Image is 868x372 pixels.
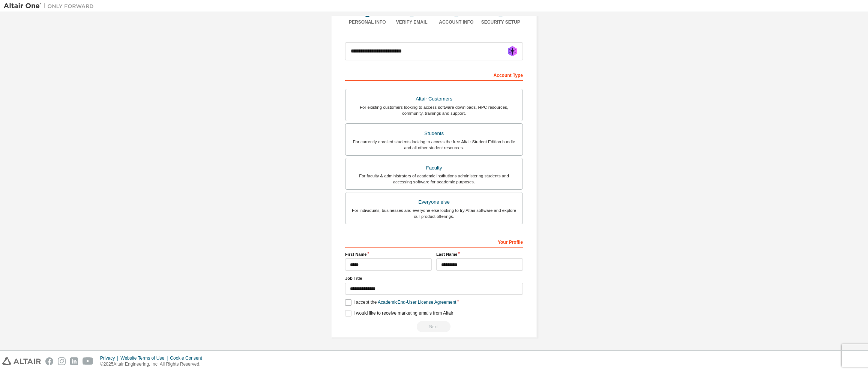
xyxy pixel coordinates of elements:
[350,207,518,219] div: For individuals, businesses and everyone else looking to try Altair software and explore our prod...
[345,235,523,247] div: Your Profile
[390,19,434,25] div: Verify Email
[345,69,523,81] div: Account Type
[434,19,479,25] div: Account Info
[479,19,523,25] div: Security Setup
[4,2,98,10] img: Altair One
[70,357,78,365] img: linkedin.svg
[378,300,456,305] a: Academic End-User License Agreement
[350,94,518,104] div: Altair Customers
[345,321,523,332] div: Read and acccept EULA to continue
[345,275,523,281] label: Job Title
[350,173,518,185] div: For faculty & administrators of academic institutions administering students and accessing softwa...
[350,197,518,207] div: Everyone else
[345,251,432,257] label: First Name
[100,361,207,367] p: © 2025 Altair Engineering, Inc. All Rights Reserved.
[170,355,206,361] div: Cookie Consent
[350,163,518,173] div: Faculty
[120,355,170,361] div: Website Terms of Use
[436,251,523,257] label: Last Name
[100,355,120,361] div: Privacy
[2,357,41,365] img: altair_logo.svg
[83,357,93,365] img: youtube.svg
[58,357,66,365] img: instagram.svg
[345,310,453,316] label: I would like to receive marketing emails from Altair
[350,139,518,151] div: For currently enrolled students looking to access the free Altair Student Edition bundle and all ...
[350,128,518,139] div: Students
[345,299,456,306] label: I accept the
[345,19,390,25] div: Personal Info
[45,357,53,365] img: facebook.svg
[350,104,518,116] div: For existing customers looking to access software downloads, HPC resources, community, trainings ...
